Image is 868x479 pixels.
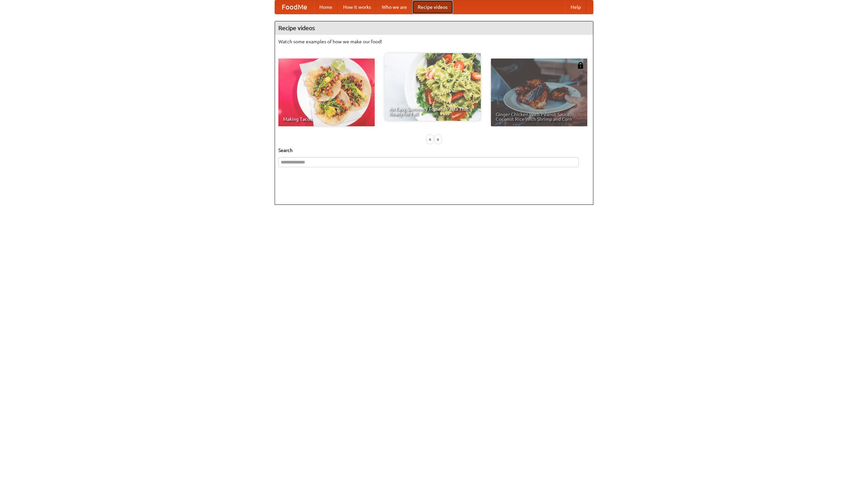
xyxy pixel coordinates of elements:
a: FoodMe [275,0,314,14]
a: Home [314,0,338,14]
a: Who we are [376,0,412,14]
a: Help [565,0,586,14]
p: Watch some examples of how we make our food! [278,38,590,45]
div: « [427,135,433,144]
a: An Easy, Summery Tomato Pasta That's Ready for Fall [384,53,481,121]
h5: Search [278,147,590,154]
a: Recipe videos [412,0,453,14]
span: Making Tacos [283,117,370,122]
a: How it works [338,0,376,14]
h4: Recipe videos [275,21,593,35]
div: » [435,135,441,144]
a: Making Tacos [278,59,375,126]
span: An Easy, Summery Tomato Pasta That's Ready for Fall [389,107,476,116]
img: 483408.png [577,62,584,69]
